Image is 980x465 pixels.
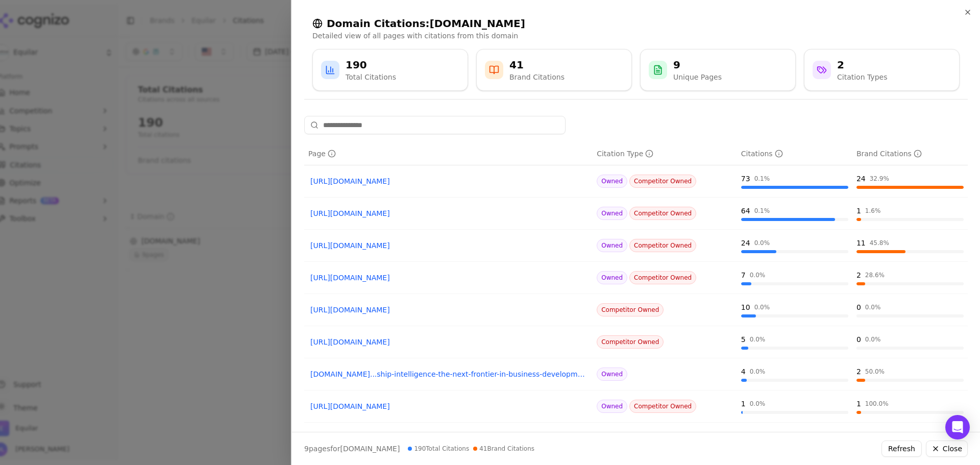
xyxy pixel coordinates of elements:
[310,401,586,411] a: [URL][DOMAIN_NAME]
[754,207,770,215] div: 0.1 %
[629,271,696,284] span: Competitor Owned
[629,239,696,252] span: Competitor Owned
[865,303,881,311] div: 0.0 %
[597,400,627,413] span: Owned
[741,302,750,312] div: 10
[304,445,309,453] span: 9
[856,366,861,377] div: 2
[673,58,722,72] div: 9
[737,142,852,165] th: totalCitationCount
[856,238,866,248] div: 11
[310,369,586,379] a: [DOMAIN_NAME]...ship-intelligence-the-next-frontier-in-business-development.html
[856,149,922,159] div: Brand Citations
[312,31,960,41] p: Detailed view of all pages with citations from this domain
[310,176,586,186] a: [URL][DOMAIN_NAME]
[741,206,750,216] div: 64
[750,400,766,408] div: 0.0 %
[926,440,968,457] button: Close
[597,175,627,188] span: Owned
[304,142,593,165] th: page
[856,270,861,280] div: 2
[741,238,750,248] div: 24
[856,399,861,409] div: 1
[340,445,400,453] span: [DOMAIN_NAME]
[597,239,627,252] span: Owned
[741,399,746,409] div: 1
[597,335,664,349] span: Competitor Owned
[308,149,336,159] div: Page
[509,58,565,72] div: 41
[593,142,737,165] th: citationTypes
[310,273,586,283] a: [URL][DOMAIN_NAME]
[473,445,534,453] span: 41 Brand Citations
[629,400,696,413] span: Competitor Owned
[509,72,565,82] div: Brand Citations
[865,271,885,279] div: 28.6 %
[750,335,766,344] div: 0.0 %
[856,174,866,184] div: 24
[865,400,889,408] div: 100.0 %
[741,174,750,184] div: 73
[750,368,766,376] div: 0.0 %
[629,175,696,188] span: Competitor Owned
[346,72,396,82] div: Total Citations
[852,142,968,165] th: brandCitationCount
[312,16,960,31] h2: Domain Citations: [DOMAIN_NAME]
[408,445,469,453] span: 190 Total Citations
[881,440,922,457] button: Refresh
[304,142,968,455] div: Data table
[346,58,396,72] div: 190
[597,303,664,316] span: Competitor Owned
[673,72,722,82] div: Unique Pages
[597,207,627,220] span: Owned
[310,305,586,315] a: [URL][DOMAIN_NAME]
[597,149,653,159] div: Citation Type
[750,271,766,279] div: 0.0 %
[870,175,889,183] div: 32.9 %
[865,207,881,215] div: 1.6 %
[856,206,861,216] div: 1
[754,303,770,311] div: 0.0 %
[837,72,887,82] div: Citation Types
[865,335,881,344] div: 0.0 %
[597,271,627,284] span: Owned
[837,58,887,72] div: 2
[741,334,746,345] div: 5
[856,302,861,312] div: 0
[741,366,746,377] div: 4
[310,337,586,347] a: [URL][DOMAIN_NAME]
[870,239,889,247] div: 45.8 %
[741,270,746,280] div: 7
[856,334,861,345] div: 0
[629,207,696,220] span: Competitor Owned
[754,175,770,183] div: 0.1 %
[310,208,586,218] a: [URL][DOMAIN_NAME]
[597,368,627,381] span: Owned
[304,444,400,454] p: page s for
[310,240,586,251] a: [URL][DOMAIN_NAME]
[754,239,770,247] div: 0.0 %
[865,368,885,376] div: 50.0 %
[741,149,783,159] div: Citations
